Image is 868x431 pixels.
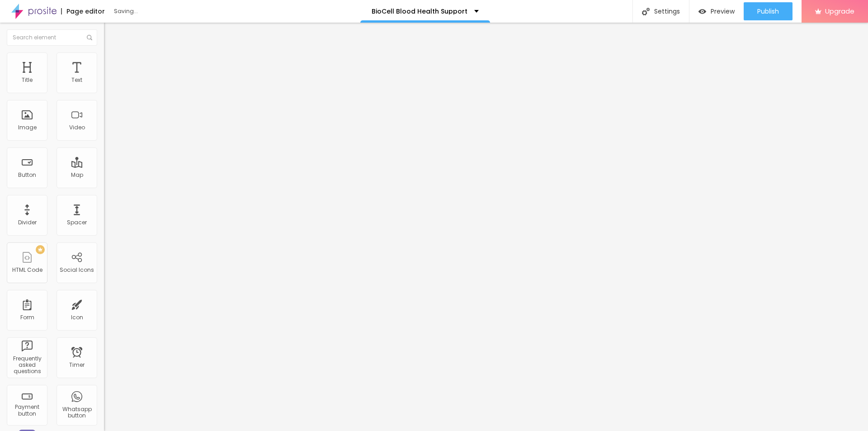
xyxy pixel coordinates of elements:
div: Frequently asked questions [9,355,45,375]
img: Icone [642,8,650,15]
div: Form [20,314,34,321]
div: Social Icons [60,267,94,273]
div: Divider [18,219,37,226]
span: Publish [757,8,779,15]
div: Timer [69,362,85,368]
div: Text [71,77,82,83]
div: Payment button [9,404,45,417]
div: Saving... [114,9,218,14]
iframe: Editor [104,23,868,431]
div: Button [18,172,36,178]
div: Page editor [61,8,105,14]
span: Preview [711,8,735,15]
button: Preview [689,2,744,20]
img: Icone [87,35,92,40]
div: HTML Code [12,267,42,273]
div: Spacer [67,219,87,226]
input: Search element [7,29,97,46]
p: BioCell Blood Health Support [372,8,467,14]
img: view-1.svg [698,8,706,15]
button: Publish [744,2,793,20]
div: Whatsapp button [59,406,94,419]
span: Upgrade [825,7,854,15]
div: Icon [71,314,83,321]
div: Map [71,172,83,178]
div: Title [22,77,33,83]
div: Video [69,124,85,131]
div: Image [18,124,37,131]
